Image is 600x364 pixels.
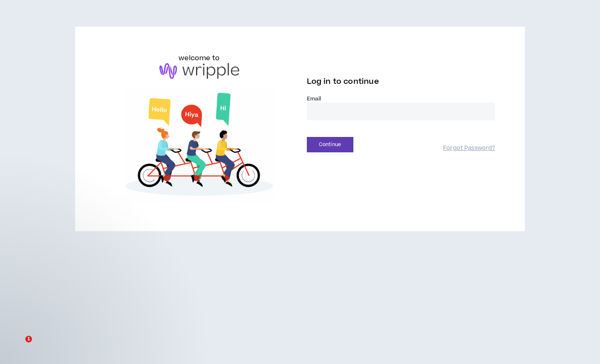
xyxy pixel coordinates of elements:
label: Email [307,95,495,103]
img: logo-brand.png [159,63,239,79]
iframe: Intercom live chat [8,336,28,356]
span: 1 [25,336,32,342]
h6: welcome to [179,53,220,63]
span: Log in to continue [307,76,379,87]
a: Forgot Password? [443,144,495,152]
button: Continue [307,137,353,152]
iframe: Intercom notifications message [6,283,172,342]
img: Welcome to Wripple [105,87,294,205]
